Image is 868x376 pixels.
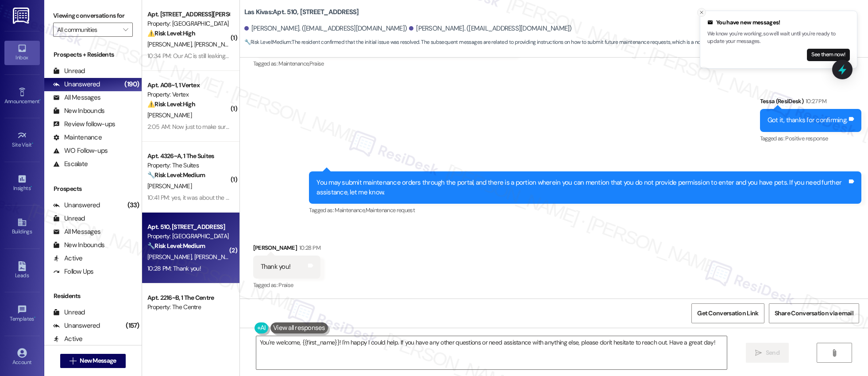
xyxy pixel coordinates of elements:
[147,40,194,48] span: [PERSON_NAME]
[13,8,31,24] img: ResiDesk Logo
[785,135,828,142] span: Positive response
[147,194,303,202] div: 10:41 PM: yes, it was about the work order for my dishwasher.
[147,19,229,28] div: Property: [GEOGRAPHIC_DATA]
[147,52,242,60] div: 10:34 PM: Our AC is still leaking water.
[53,267,94,276] div: Follow Ups
[147,81,229,90] div: Apt. A08~1, 1 Vertex
[4,302,40,326] a: Templates •
[57,23,119,37] input: All communities
[253,57,516,70] div: Tagged as:
[123,319,141,333] div: (157)
[316,178,847,197] div: You may submit maintenance orders through the portal, and there is a portion wherein you can ment...
[409,24,572,33] div: [PERSON_NAME]. ([EMAIL_ADDRESS][DOMAIN_NAME])
[4,128,40,152] a: Site Visit •
[147,253,194,261] span: [PERSON_NAME]
[53,106,104,116] div: New Inbounds
[53,146,108,155] div: WO Follow-ups
[760,97,862,109] div: Tessa (ResiDesk)
[755,349,762,357] i: 
[147,242,205,250] strong: 🔧 Risk Level: Medium
[707,18,850,27] div: You have new messages!
[147,302,229,312] div: Property: The Centre
[53,254,83,263] div: Active
[147,111,192,119] span: [PERSON_NAME]
[746,343,789,363] button: Send
[4,41,40,65] a: Inbox
[53,214,85,223] div: Unread
[80,356,116,365] span: New Message
[147,182,192,190] span: [PERSON_NAME]
[691,303,764,323] button: Get Conversation Link
[4,345,40,369] a: Account
[53,93,100,102] div: All Messages
[766,348,779,357] span: Send
[60,354,126,368] button: New Message
[366,206,415,214] span: Maintenance request
[147,171,205,179] strong: 🔧 Risk Level: Medium
[697,8,706,17] button: Close toast
[775,309,853,318] span: Share Conversation via email
[44,184,142,194] div: Prospects
[147,161,229,170] div: Property: The Suites
[53,334,83,344] div: Active
[4,215,40,239] a: Buildings
[53,201,100,210] div: Unanswered
[4,259,40,283] a: Leads
[53,240,104,250] div: New Inbounds
[147,222,229,232] div: Apt. 510, [STREET_ADDRESS]
[123,26,128,33] i: 
[807,49,850,61] button: See them now!
[147,313,205,321] strong: 🔧 Risk Level: Medium
[147,100,195,108] strong: ⚠️ Risk Level: High
[261,262,291,271] div: Thank you!
[53,133,102,142] div: Maintenance
[147,90,229,99] div: Property: Vertex
[244,39,291,46] strong: 🔧 Risk Level: Medium
[39,97,41,103] span: •
[44,50,142,59] div: Prospects + Residents
[147,29,195,37] strong: ⚠️ Risk Level: High
[32,140,33,147] span: •
[697,309,758,318] span: Get Conversation Link
[34,314,35,321] span: •
[53,80,100,89] div: Unanswered
[256,336,727,369] textarea: You're welcome, {{first_name}}! I'm happy I could help. If you have any other questions or need a...
[831,349,837,357] i: 
[53,66,85,76] div: Unread
[768,116,848,125] div: Got it, thanks for confirming.
[122,78,141,91] div: (190)
[147,232,229,241] div: Property: [GEOGRAPHIC_DATA]
[53,120,115,129] div: Review follow-ups
[253,243,320,256] div: [PERSON_NAME]
[760,132,862,145] div: Tagged as:
[278,281,293,289] span: Praise
[125,198,142,212] div: (33)
[69,357,76,364] i: 
[53,227,100,236] div: All Messages
[4,171,40,195] a: Insights •
[147,10,229,19] div: Apt. [STREET_ADDRESS][PERSON_NAME]
[244,38,738,47] span: : The resident confirmed that the initial issue was resolved. The subsequent messages are related...
[147,264,201,272] div: 10:28 PM: Thank you!
[309,204,861,217] div: Tagged as:
[53,159,88,169] div: Escalate
[194,253,238,261] span: [PERSON_NAME]
[244,8,359,17] b: Las Kivas: Apt. 510, [STREET_ADDRESS]
[53,9,133,23] label: Viewing conversations for
[194,40,238,48] span: [PERSON_NAME]
[803,97,826,106] div: 10:27 PM
[769,303,859,323] button: Share Conversation via email
[253,279,320,291] div: Tagged as:
[147,293,229,302] div: Apt. 2216~B, 1 The Centre
[147,123,584,131] div: 2:05 AM: Now just to make sure because I don't want to get any late fees. If there's still a bala...
[244,24,407,33] div: [PERSON_NAME]. ([EMAIL_ADDRESS][DOMAIN_NAME])
[53,308,85,317] div: Unread
[147,151,229,161] div: Apt. 4326~A, 1 The Suites
[707,30,850,46] p: We know you're working, so we'll wait until you're ready to update your messages.
[53,321,100,330] div: Unanswered
[335,206,365,214] span: Maintenance ,
[31,184,32,190] span: •
[297,243,320,252] div: 10:28 PM
[309,60,324,67] span: Praise
[278,60,309,67] span: Maintenance ,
